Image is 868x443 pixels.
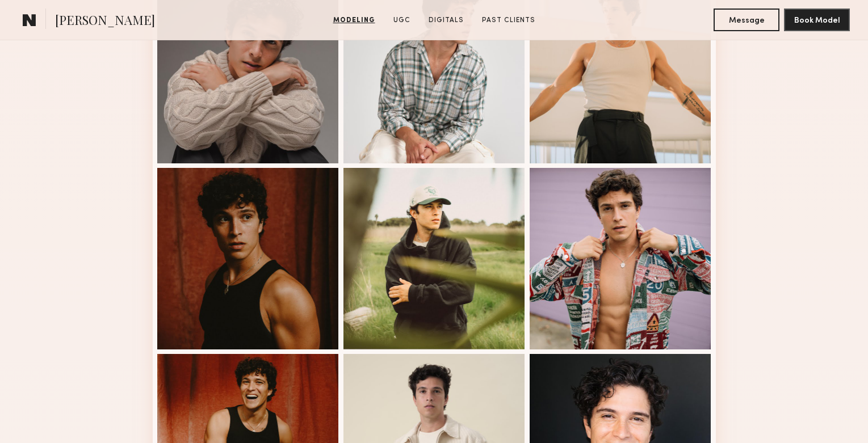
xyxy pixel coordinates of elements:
[55,11,155,31] span: [PERSON_NAME]
[424,15,468,26] a: Digitals
[389,15,415,26] a: UGC
[714,9,779,31] button: Message
[329,15,380,26] a: Modeling
[784,9,850,31] button: Book Model
[784,15,850,24] a: Book Model
[477,15,540,26] a: Past Clients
